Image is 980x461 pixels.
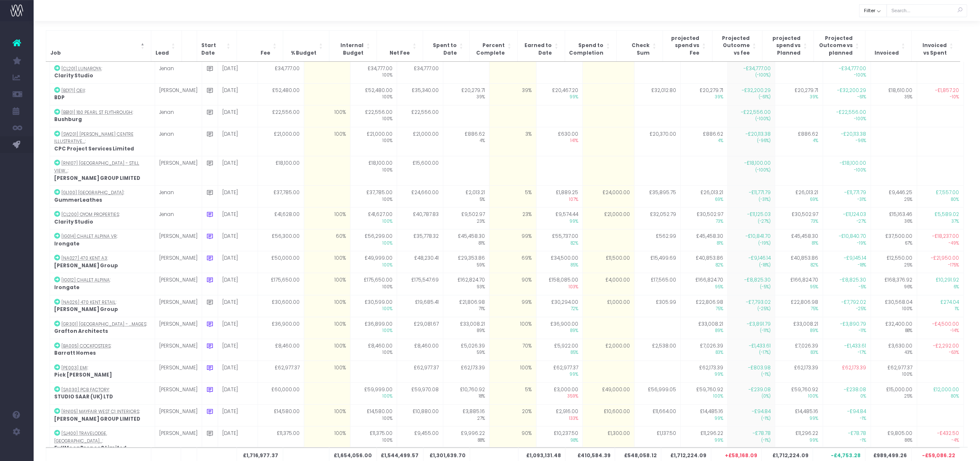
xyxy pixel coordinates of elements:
span: 35% [875,94,913,100]
td: £32,052.79 [635,208,681,229]
td: : [50,156,155,186]
span: Projected Outcome vs planned [818,35,853,57]
td: £10,237.50 [536,427,583,456]
td: £175,547.69 [397,273,443,295]
th: Projected Outcome vs fee: Activate to sort: Activate to sort [712,30,763,61]
strong: CPC Project Services Limited [54,145,134,152]
td: £48,230.41 [397,251,443,273]
td: £18,100.00 [350,156,397,186]
td: £175,650.00 [258,273,304,295]
td: Jenan [155,127,202,156]
td: 5% [490,382,536,404]
th: Fee: Activate to sort: Activate to sort [237,30,283,61]
span: 100% [355,94,393,100]
td: £15,163.46 [871,208,917,229]
td: £30,599.00 [350,295,397,317]
td: £41,627.00 [350,208,397,229]
td: Jenan [155,62,202,84]
span: Earned to Date [522,42,552,57]
span: Lead [155,50,169,57]
strong: Clarity Studio [54,72,93,79]
td: [DATE] [218,317,258,339]
td: £158,085.00 [536,273,583,295]
td: 100% [304,273,350,295]
th: Projected Outcome vs planned: Activate to sort: Activate to sort [814,30,865,61]
abbr: [CL201] Lunaroya [61,66,101,72]
td: [PERSON_NAME] [155,251,202,273]
td: £1,000.00 [583,295,635,317]
td: : [50,405,155,427]
td: £29,081.67 [397,317,443,339]
td: 100% [304,127,350,156]
td: £168,376.92 [871,273,917,295]
td: Jenan [155,105,202,127]
td: £33,008.21 [775,317,823,339]
td: £60,000.00 [258,382,304,404]
td: 99% [490,295,536,317]
td: £12,550.00 [871,251,917,273]
abbr: [SW201] Fleming Centre Illustrative [54,131,134,145]
span: projected spend vs Fee [667,35,700,57]
td: [DATE] [218,83,258,105]
span: Spent to Date [427,42,457,57]
td: [DATE] [218,229,258,251]
th: Invoiced: Activate to sort: Activate to sort [866,30,912,61]
td: £15,600.00 [397,156,443,186]
td: 100% [304,317,350,339]
td: £18,100.00 [258,156,304,186]
td: : [50,186,155,208]
td: £49,000.00 [583,382,635,404]
td: 100% [304,208,350,229]
td: £22,556.00 [258,105,304,127]
td: 60% [304,229,350,251]
span: -£34,777.00 [743,65,771,73]
td: £9,805.00 [871,427,917,456]
td: £62,977.37 [536,361,583,382]
td: £20,467.20 [536,83,583,105]
td: 100% [304,427,350,456]
td: £26,013.21 [775,186,823,208]
td: [PERSON_NAME] [155,83,202,105]
td: [DATE] [218,127,258,156]
td: [DATE] [218,62,258,84]
td: £49,999.00 [350,251,397,273]
td: 100% [304,339,350,361]
th: projected spend vs Fee: Activate to sort: Activate to sort [663,30,712,61]
td: £52,480.00 [350,83,397,105]
td: £30,294.00 [536,295,583,317]
th: Lead: Activate to sort: Activate to sort [151,30,182,61]
span: -10% [922,94,959,100]
td: £22,556.00 [397,105,443,127]
td: 100% [304,251,350,273]
td: £62,173.39 [681,361,728,382]
td: £20,279.71 [443,83,489,105]
td: £32,400.00 [871,317,917,339]
span: Check Sum [621,42,650,57]
span: Start Date [201,42,224,57]
span: -£22,556.00 [837,109,867,116]
td: : [50,273,155,295]
td: £59,760.92 [775,382,823,404]
td: £4,000.00 [583,273,635,295]
td: £9,996.22 [443,427,489,456]
span: (-100%) [732,116,771,122]
td: £2,013.21 [443,186,489,208]
th: Check Sum: Activate to sort: Activate to sort [616,30,663,61]
td: £162,824.70 [443,273,489,295]
td: £37,785.00 [350,186,397,208]
td: £21,000.00 [350,127,397,156]
strong: Bushburg [54,116,82,123]
td: £40,853.86 [775,251,823,273]
td: £29,353.86 [443,251,489,273]
td: £166,824.70 [775,273,823,295]
td: £22,556.00 [350,105,397,127]
td: [DATE] [218,156,258,186]
td: £20,370.00 [635,127,681,156]
td: £62,173.39 [775,361,823,382]
td: £21,806.98 [443,295,489,317]
td: £20,279.71 [775,83,823,105]
td: £3,885.16 [443,405,489,427]
td: £14,485.16 [775,405,823,427]
td: £52,480.00 [258,83,304,105]
span: -£18,100.00 [744,160,771,167]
